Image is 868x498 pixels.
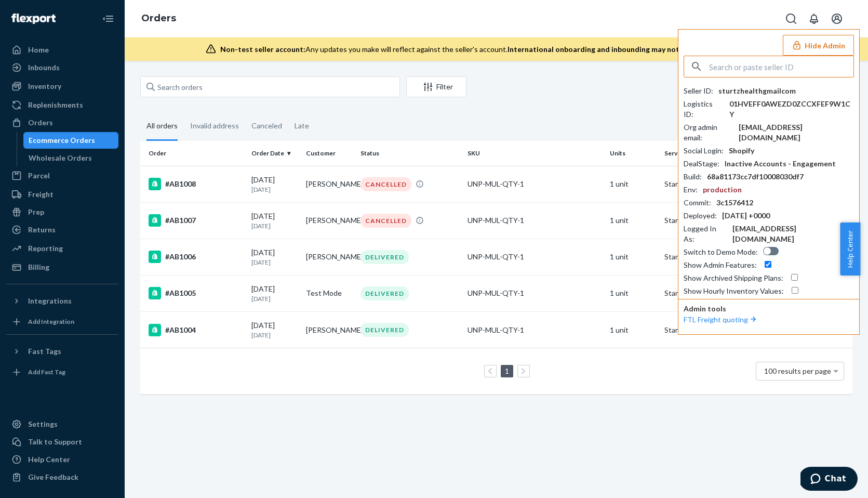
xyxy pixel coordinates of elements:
a: Inbounds [6,59,118,76]
div: Give Feedback [28,472,78,482]
td: [PERSON_NAME] [302,202,356,239]
p: [DATE] [251,294,298,303]
div: CANCELLED [360,214,411,228]
a: Replenishments [6,97,118,113]
div: Fast Tags [28,346,61,357]
div: 68a81173cc7df10008030df7 [707,172,804,182]
a: Help Center [6,451,118,468]
p: Standard [664,252,763,262]
button: Open account menu [826,8,847,29]
div: #AB1007 [149,214,243,227]
div: Show Admin Features : [684,260,757,270]
td: 1 unit [606,239,660,275]
div: #AB1006 [149,251,243,263]
div: Commit : [684,198,711,208]
div: DealStage : [684,159,719,169]
div: [DATE] [251,211,298,230]
div: UNP-MUL-QTY-1 [468,288,602,298]
a: Billing [6,259,118,276]
div: sturtzhealthgmailcom [718,86,796,96]
div: Org admin email : [684,122,733,143]
div: UNP-MUL-QTY-1 [468,325,602,335]
td: [PERSON_NAME] [302,312,356,348]
a: Add Integration [6,313,118,330]
p: [DATE] [251,221,298,230]
div: DELIVERED [360,250,409,264]
p: [DATE] [251,185,298,194]
a: Ecommerce Orders [23,132,119,149]
button: Integrations [6,293,118,309]
button: Open notifications [804,8,824,29]
span: 100 results per page [764,366,831,375]
button: Filter [406,76,466,97]
td: Test Mode [302,275,356,311]
div: Seller ID : [684,86,713,96]
a: Settings [6,416,118,433]
button: Help Center [840,222,860,276]
div: Home [28,45,49,55]
div: Logistics ID : [684,99,724,120]
p: [DATE] [251,258,298,267]
div: Inventory [28,81,61,91]
div: 01HVEFF0AWEZD0ZCCXFEF9W1CY [729,99,854,120]
div: DELIVERED [360,323,409,337]
a: Add Fast Tag [6,364,118,381]
div: 3c1576412 [716,198,753,208]
span: Non-test seller account: [220,45,305,54]
td: [PERSON_NAME] [302,239,356,275]
p: Standard [664,325,763,335]
div: Show Hourly Inventory Values : [684,286,784,296]
th: SKU [463,141,606,166]
a: Orders [141,12,176,24]
div: Parcel [28,171,50,181]
td: 1 unit [606,275,660,311]
td: [PERSON_NAME] [302,166,356,202]
div: Invalid address [190,112,239,139]
td: 1 unit [606,202,660,239]
button: Hide Admin [783,35,854,56]
button: Close Navigation [98,8,118,29]
div: Billing [28,262,49,272]
img: Flexport logo [11,14,56,24]
button: Give Feedback [6,469,118,486]
div: Shopify [729,146,754,156]
div: #AB1008 [149,178,243,190]
a: Freight [6,186,118,203]
div: #AB1005 [149,287,243,299]
input: Search orders [140,76,400,97]
th: Status [356,141,463,166]
div: Build : [684,172,702,182]
div: Wholesale Orders [29,153,92,163]
div: Prep [28,207,44,217]
div: [DATE] +0000 [722,211,770,221]
a: Reporting [6,240,118,257]
a: Prep [6,204,118,220]
div: Inactive Accounts - Engagement [725,159,836,169]
a: Parcel [6,167,118,184]
div: Filter [407,82,466,92]
th: Order [140,141,247,166]
div: production [703,185,742,195]
div: [DATE] [251,247,298,267]
p: Admin tools [684,304,854,314]
div: Switch to Demo Mode : [684,247,758,257]
div: #AB1004 [149,324,243,336]
th: Units [606,141,660,166]
a: Inventory [6,78,118,95]
div: Integrations [28,296,72,306]
button: Talk to Support [6,434,118,450]
a: Wholesale Orders [23,150,119,166]
a: Home [6,42,118,58]
div: [EMAIL_ADDRESS][DOMAIN_NAME] [732,224,854,244]
div: Reporting [28,243,63,254]
a: Page 1 is your current page [503,366,511,375]
div: Social Login : [684,146,724,156]
div: Inbounds [28,62,60,73]
div: Talk to Support [28,437,82,447]
div: Add Fast Tag [28,368,65,376]
div: UNP-MUL-QTY-1 [468,215,602,226]
div: Returns [28,225,56,235]
div: Freight [28,189,54,200]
